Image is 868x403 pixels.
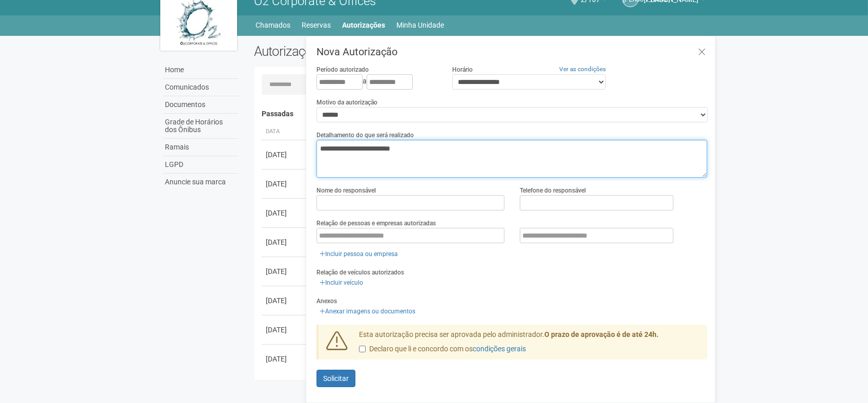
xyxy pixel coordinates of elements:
label: Motivo da autorização [316,98,377,107]
a: Home [163,61,239,79]
a: Ver as condições [559,66,606,73]
a: Incluir pessoa ou empresa [316,248,401,260]
div: [DATE] [266,179,304,189]
label: Nome do responsável [316,186,376,195]
div: [DATE] [266,150,304,160]
label: Declaro que li e concordo com os [359,344,526,354]
h3: Nova Autorização [316,47,707,57]
h2: Autorizações [254,44,473,59]
a: Anexar imagens ou documentos [316,306,418,317]
div: [DATE] [266,266,304,277]
th: Data [262,123,308,140]
a: Reservas [302,18,331,32]
label: Telefone do responsável [520,186,586,195]
label: Horário [452,65,473,74]
label: Relação de veículos autorizados [316,268,404,277]
div: a [316,74,436,90]
label: Período autorizado [316,65,369,74]
a: Incluir veículo [316,277,366,288]
div: [DATE] [266,295,304,306]
label: Anexos [316,296,337,306]
button: Solicitar [316,370,355,387]
h4: Passadas [262,110,701,118]
a: Chamados [256,18,291,32]
a: Comunicados [163,79,239,96]
label: Detalhamento do que será realizado [316,131,414,140]
a: condições gerais [473,345,526,353]
a: Ramais [163,139,239,156]
div: [DATE] [266,354,304,364]
a: LGPD [163,156,239,174]
div: [DATE] [266,208,304,218]
a: Anuncie sua marca [163,174,239,190]
div: [DATE] [266,325,304,335]
a: Autorizações [343,18,386,32]
input: Declaro que li e concordo com oscondições gerais [359,346,366,352]
a: Grade de Horários dos Ônibus [163,114,239,139]
strong: O prazo de aprovação é de até 24h. [544,330,659,338]
a: Documentos [163,96,239,114]
div: Esta autorização precisa ser aprovada pelo administrador. [351,330,708,359]
span: Solicitar [323,374,349,383]
label: Relação de pessoas e empresas autorizadas [316,219,436,228]
div: [DATE] [266,237,304,247]
a: Minha Unidade [397,18,444,32]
